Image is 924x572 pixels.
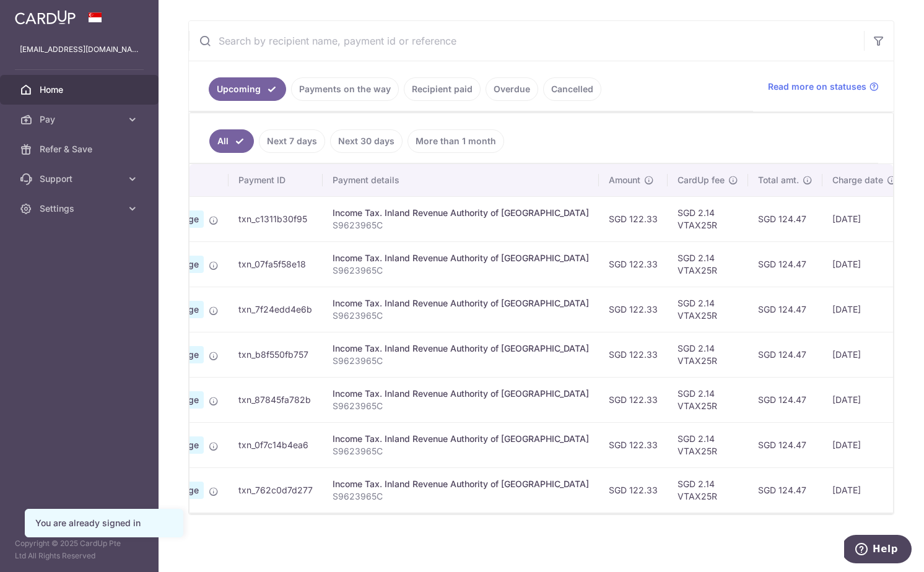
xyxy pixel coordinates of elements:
div: Income Tax. Inland Revenue Authority of [GEOGRAPHIC_DATA] [333,297,589,310]
td: SGD 122.33 [599,467,668,513]
td: SGD 2.14 VTAX25R [668,422,748,467]
p: S9623965C [333,445,589,457]
a: Payments on the way [291,77,399,101]
td: SGD 122.33 [599,241,668,287]
th: Payment ID [229,164,323,196]
div: You are already signed in [35,517,173,529]
a: Next 7 days [259,129,325,153]
span: Support [40,173,121,185]
td: SGD 2.14 VTAX25R [668,377,748,422]
td: SGD 122.33 [599,287,668,332]
span: Total amt. [758,174,799,186]
div: Income Tax. Inland Revenue Authority of [GEOGRAPHIC_DATA] [333,252,589,264]
td: SGD 2.14 VTAX25R [668,467,748,513]
span: Refer & Save [40,143,121,155]
td: [DATE] [822,332,907,377]
a: Read more on statuses [768,80,879,93]
td: SGD 124.47 [748,377,822,422]
a: More than 1 month [408,129,504,153]
a: Upcoming [209,77,286,101]
td: SGD 124.47 [748,196,822,241]
td: SGD 124.47 [748,287,822,332]
iframe: Opens a widget where you can find more information [844,535,912,566]
p: S9623965C [333,219,589,232]
th: Payment details [323,164,599,196]
a: Next 30 days [330,129,403,153]
p: S9623965C [333,310,589,322]
td: SGD 124.47 [748,467,822,513]
div: Income Tax. Inland Revenue Authority of [GEOGRAPHIC_DATA] [333,342,589,355]
span: Read more on statuses [768,80,866,93]
td: txn_b8f550fb757 [229,332,323,377]
td: txn_c1311b30f95 [229,196,323,241]
td: SGD 124.47 [748,422,822,467]
a: Overdue [486,77,538,101]
a: Cancelled [543,77,601,101]
div: Income Tax. Inland Revenue Authority of [GEOGRAPHIC_DATA] [333,388,589,400]
td: txn_07fa5f58e18 [229,241,323,287]
a: All [209,129,254,153]
td: SGD 122.33 [599,422,668,467]
td: SGD 122.33 [599,332,668,377]
td: txn_7f24edd4e6b [229,287,323,332]
div: Income Tax. Inland Revenue Authority of [GEOGRAPHIC_DATA] [333,433,589,445]
td: SGD 2.14 VTAX25R [668,241,748,287]
span: Pay [40,113,121,126]
td: SGD 124.47 [748,241,822,287]
td: SGD 2.14 VTAX25R [668,332,748,377]
td: SGD 2.14 VTAX25R [668,196,748,241]
td: SGD 122.33 [599,377,668,422]
td: [DATE] [822,422,907,467]
td: [DATE] [822,377,907,422]
td: SGD 2.14 VTAX25R [668,287,748,332]
td: [DATE] [822,241,907,287]
span: Charge date [832,174,883,186]
span: Settings [40,202,121,215]
td: [DATE] [822,196,907,241]
td: [DATE] [822,287,907,332]
span: Amount [609,174,640,186]
div: Income Tax. Inland Revenue Authority of [GEOGRAPHIC_DATA] [333,478,589,490]
td: txn_0f7c14b4ea6 [229,422,323,467]
p: S9623965C [333,490,589,503]
td: txn_762c0d7d277 [229,467,323,513]
span: Home [40,84,121,96]
span: CardUp fee [678,174,725,186]
p: S9623965C [333,400,589,412]
a: Recipient paid [404,77,481,101]
input: Search by recipient name, payment id or reference [189,21,864,61]
div: Income Tax. Inland Revenue Authority of [GEOGRAPHIC_DATA] [333,207,589,219]
td: [DATE] [822,467,907,513]
td: SGD 122.33 [599,196,668,241]
img: CardUp [15,10,76,25]
td: SGD 124.47 [748,332,822,377]
p: S9623965C [333,355,589,367]
p: S9623965C [333,264,589,277]
td: txn_87845fa782b [229,377,323,422]
p: [EMAIL_ADDRESS][DOMAIN_NAME] [20,43,139,56]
